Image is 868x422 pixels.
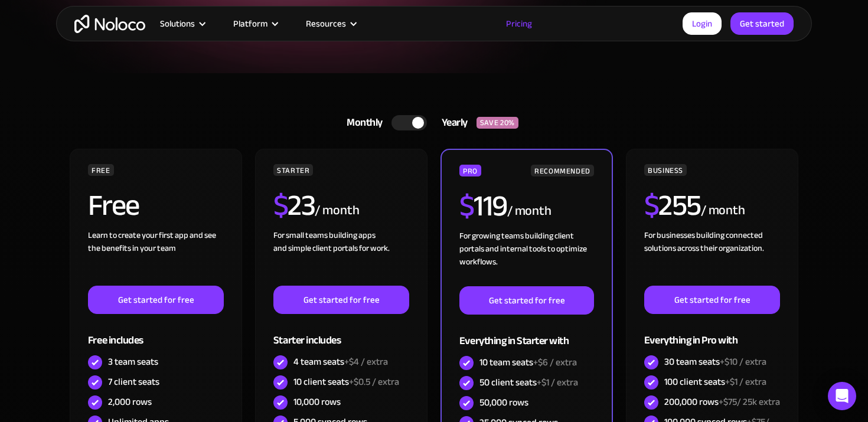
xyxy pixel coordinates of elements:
[88,229,224,286] div: Learn to create your first app and see the benefits in your team ‍
[291,16,370,31] div: Resources
[644,164,687,176] div: BUSINESS
[349,373,399,391] span: +$0.5 / extra
[479,356,577,369] div: 10 team seats
[533,354,577,371] span: +$6 / extra
[273,314,409,352] div: Starter includes
[108,375,159,388] div: 7 client seats
[664,355,766,368] div: 30 team seats
[730,12,794,35] a: Get started
[720,353,766,371] span: +$10 / extra
[725,373,766,391] span: +$1 / extra
[218,16,291,31] div: Platform
[145,16,218,31] div: Solutions
[332,114,391,132] div: Monthly
[644,178,659,233] span: $
[644,191,701,220] h2: 255
[88,286,224,314] a: Get started for free
[293,395,341,408] div: 10,000 rows
[537,374,578,391] span: +$1 / extra
[459,191,507,221] h2: 119
[233,16,267,31] div: Platform
[459,230,594,286] div: For growing teams building client portals and internal tools to optimize workflows.
[479,376,578,389] div: 50 client seats
[273,164,313,176] div: STARTER
[644,229,780,286] div: For businesses building connected solutions across their organization. ‍
[479,396,528,409] div: 50,000 rows
[719,393,780,411] span: +$75/ 25k extra
[108,395,152,408] div: 2,000 rows
[664,395,780,408] div: 200,000 rows
[828,382,856,410] div: Open Intercom Messenger
[273,178,288,233] span: $
[273,229,409,286] div: For small teams building apps and simple client portals for work. ‍
[88,191,139,220] h2: Free
[293,355,388,368] div: 4 team seats
[160,16,195,31] div: Solutions
[273,286,409,314] a: Get started for free
[644,286,780,314] a: Get started for free
[306,16,346,31] div: Resources
[459,178,474,234] span: $
[459,165,481,176] div: PRO
[459,286,594,315] a: Get started for free
[427,114,477,132] div: Yearly
[108,355,158,368] div: 3 team seats
[88,314,224,352] div: Free includes
[644,314,780,352] div: Everything in Pro with
[491,16,547,31] a: Pricing
[459,315,594,353] div: Everything in Starter with
[293,375,399,388] div: 10 client seats
[74,15,145,33] a: home
[344,353,388,371] span: +$4 / extra
[273,191,315,220] h2: 23
[507,202,552,221] div: / month
[88,164,114,176] div: FREE
[664,375,766,388] div: 100 client seats
[315,201,359,220] div: / month
[531,165,594,176] div: RECOMMENDED
[477,117,518,129] div: SAVE 20%
[683,12,722,35] a: Login
[701,201,745,220] div: / month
